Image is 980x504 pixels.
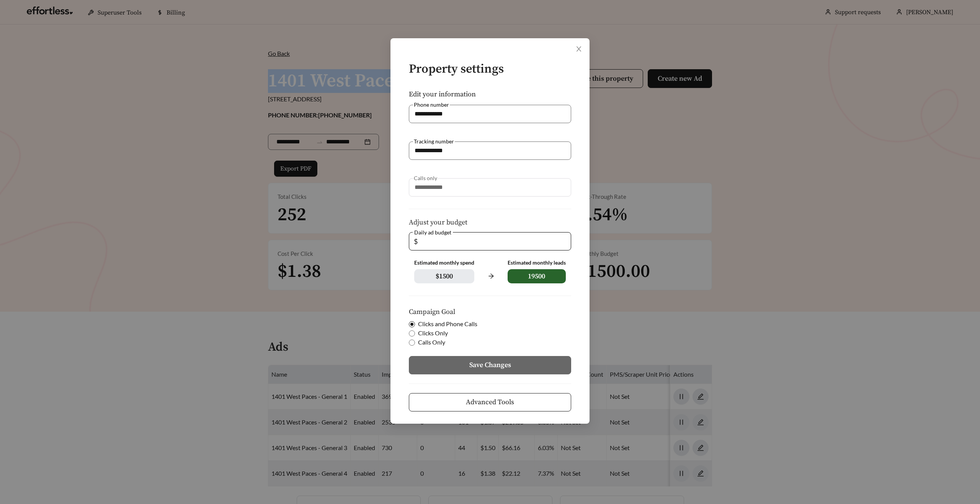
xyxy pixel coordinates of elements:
[575,46,582,52] span: close
[409,91,571,98] h5: Edit your information
[415,319,480,328] span: Clicks and Phone Calls
[409,308,571,316] h5: Campaign Goal
[414,260,474,266] div: Estimated monthly spend
[568,38,590,60] button: Close
[508,260,566,266] div: Estimated monthly leads
[414,232,418,250] span: $
[409,393,571,411] button: Advanced Tools
[409,356,571,374] button: Save Changes
[483,269,498,283] span: arrow-right
[409,398,571,405] a: Advanced Tools
[409,219,571,226] h5: Adjust your budget
[409,63,571,76] h4: Property settings
[508,269,566,283] span: 19500
[415,328,451,338] span: Clicks Only
[414,269,474,283] span: $ 1500
[466,397,514,407] span: Advanced Tools
[415,338,448,347] span: Calls Only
